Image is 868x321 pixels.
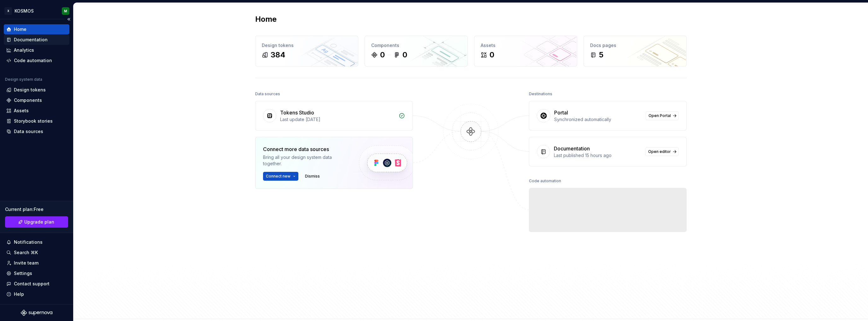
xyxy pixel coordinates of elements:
[529,177,561,185] div: Code automation
[302,172,323,181] button: Dismiss
[371,42,461,49] div: Components
[14,239,43,245] div: Notifications
[14,270,32,277] div: Settings
[14,108,29,114] div: Assets
[4,95,69,105] a: Components
[584,36,687,67] a: Docs pages5
[554,116,642,123] div: Synchronized automatically
[5,77,42,82] div: Design system data
[4,289,69,299] button: Help
[4,258,69,268] a: Invite team
[271,50,285,60] div: 384
[5,206,68,213] div: Current plan : Free
[554,152,642,159] div: Last published 15 hours ago
[4,126,69,137] a: Data sources
[255,90,280,98] div: Data sources
[4,7,12,15] div: X
[24,219,54,225] span: Upgrade plan
[554,109,568,116] div: Portal
[4,237,69,247] button: Notifications
[263,145,348,153] div: Connect more data sources
[255,36,358,67] a: Design tokens384
[4,35,69,45] a: Documentation
[5,216,68,228] a: Upgrade plan
[481,42,571,49] div: Assets
[4,116,69,126] a: Storybook stories
[4,248,69,258] button: Search ⌘K
[14,118,53,124] div: Storybook stories
[14,291,24,297] div: Help
[599,50,603,60] div: 5
[645,147,679,156] a: Open editor
[263,154,348,167] div: Bring all your design system data together.
[4,279,69,289] button: Contact support
[490,50,494,60] div: 0
[14,249,38,256] div: Search ⌘K
[266,174,290,179] span: Connect new
[648,149,671,154] span: Open editor
[646,111,679,120] a: Open Portal
[15,8,34,14] div: KOSMOS
[14,281,50,287] div: Contact support
[14,87,46,93] div: Design tokens
[4,268,69,278] a: Settings
[4,85,69,95] a: Design tokens
[4,24,69,34] a: Home
[554,145,590,152] div: Documentation
[64,15,73,24] button: Collapse sidebar
[21,310,52,316] svg: Supernova Logo
[14,57,52,64] div: Code automation
[280,116,395,123] div: Last update [DATE]
[529,90,552,98] div: Destinations
[380,50,385,60] div: 0
[280,109,314,116] div: Tokens Studio
[14,26,26,32] div: Home
[262,42,352,49] div: Design tokens
[14,128,43,135] div: Data sources
[255,101,413,131] a: Tokens StudioLast update [DATE]
[474,36,577,67] a: Assets0
[1,4,72,18] button: XKOSMOSM
[255,14,277,24] h2: Home
[14,260,38,266] div: Invite team
[4,106,69,116] a: Assets
[365,36,468,67] a: Components00
[4,45,69,55] a: Analytics
[4,55,69,66] a: Code automation
[14,37,48,43] div: Documentation
[305,174,320,179] span: Dismiss
[648,113,671,118] span: Open Portal
[14,47,34,53] div: Analytics
[263,172,298,181] button: Connect new
[64,9,67,14] div: M
[402,50,407,60] div: 0
[14,97,42,103] div: Components
[590,42,680,49] div: Docs pages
